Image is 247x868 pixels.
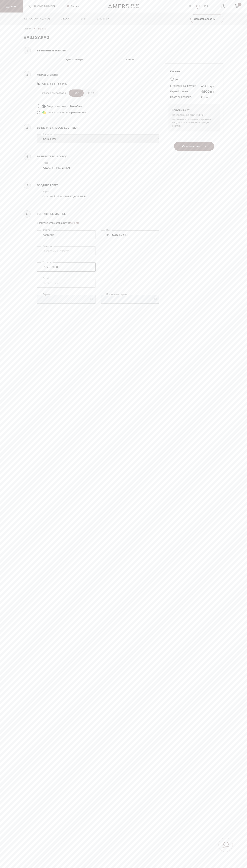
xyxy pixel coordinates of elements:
a: в наличии [94,13,112,25]
span: грн [170,75,218,82]
label: Пароль [41,292,52,296]
span: Выберите способ доставки [37,125,159,130]
span: Оформить заказ [182,145,206,148]
p: На Вашем бонусном счете: [172,113,216,117]
label: Город [41,161,50,165]
span: 0 [199,114,201,116]
span: Выбранные товары [24,48,159,53]
label: Отчество [41,244,54,248]
span: Контактные данные [37,212,159,216]
span: грн [204,96,208,99]
label: Доставка [41,132,54,136]
a: Главная [24,27,31,30]
a: EN [204,4,208,8]
label: Подтвердите пароль [105,292,129,296]
span: 0 [170,75,174,82]
span: Стоимость [122,57,152,62]
span: Оплата частями от [47,110,69,115]
a: Салоны [67,5,79,8]
a: RU [196,4,200,8]
span: 4500 [201,90,210,94]
span: Плата за проценты: [170,95,193,99]
button: Заказать образцы [190,14,223,23]
span: Выберите ваш город [37,154,159,159]
b: грн [199,114,204,116]
span: Ежемесячный платеж: [170,84,196,88]
span: 3 [24,124,31,131]
input: Введите город [37,163,159,172]
a: UA [188,4,191,8]
h1: Ваш заказ [24,35,223,40]
span: 6 [24,210,31,218]
span: 4 [24,153,31,160]
span: Метод оплаты [37,72,159,77]
p: Способ предоплаты [42,91,66,95]
span: Монобанк [70,104,82,108]
p: К оплате: [170,69,218,74]
label: Фамилия [41,228,53,232]
a: [DEMOGRAPHIC_DATA] [21,13,52,25]
span: Введите адрес [37,183,159,188]
label: Телефон [41,260,53,264]
span: Бонусный счет: [172,108,216,112]
p: Вы сможете использовать полученные бонусы за этот заказ при следующей покупке! [172,118,216,128]
label: Адрес [41,190,50,193]
a: [PHONE_NUMBER] [29,4,56,8]
span: 0 [238,3,241,6]
input: Введите Ваш e-mail [37,279,95,288]
input: Введите Имя Отчество [37,246,95,255]
span: Заказать образцы [194,17,220,21]
span: грн [210,90,214,93]
span: Покупка частями от [47,104,69,108]
span: Оплата счет/фактура [42,82,67,86]
span: 2 [24,71,31,78]
a: войдите [70,221,79,225]
span: Первый платеж: [170,90,189,93]
label: 100% [84,89,99,97]
span: грн [210,85,214,88]
a: Пуфы [77,13,89,25]
input: Введите имя [101,230,159,239]
input: Ведите фамилию [37,230,95,239]
span: 4500 [201,84,210,88]
span: ПриватБанка [69,110,86,115]
a: Кресла [58,13,72,25]
button: Оформить заказ [174,142,214,151]
input: Введите Телефон [37,263,95,271]
span: 1 [24,47,31,54]
span: 5 [24,182,31,189]
input: Введите адрес [37,192,159,201]
label: Имя [105,228,112,232]
span: 0 [201,95,203,99]
label: E-mail [41,276,51,280]
p: Если у Вас уже есть аккаунт [37,221,159,225]
span: Детали товара [66,57,113,62]
label: 50% [69,89,84,97]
